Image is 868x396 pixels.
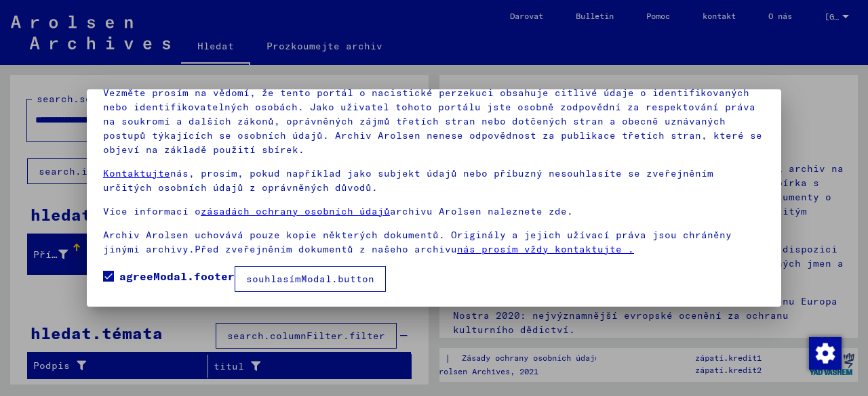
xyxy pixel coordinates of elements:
[103,167,713,194] font: , pokud například jako subjekt údajů nebo příbuzný nesouhlasíte se zveřejněním určitých osobních ...
[103,205,201,217] font: Více informací o
[103,229,732,255] font: Archiv Arolsen uchovává pouze kopie některých dokumentů. Originály a jejich užívací práva jsou ch...
[390,205,573,217] font: archivu Arolsen naleznete zde.
[170,167,237,179] font: nás, prosím
[808,336,841,369] div: Změna souhlasu
[103,87,762,156] font: Vezměte prosím na vědomí, že tento portál o nacistické perzekuci obsahuje citlivé údaje o identif...
[235,266,386,292] button: souhlasímModal.button
[119,269,235,283] font: agreeModal.footer
[201,205,390,217] a: zásadách ochrany osobních údajů
[195,243,457,255] font: Před zveřejněním dokumentů z našeho archivu
[809,337,842,370] img: Změna souhlasu
[246,273,374,285] font: souhlasímModal.button
[103,167,170,179] a: Kontaktujte
[457,243,634,255] a: nás prosím vždy kontaktujte .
